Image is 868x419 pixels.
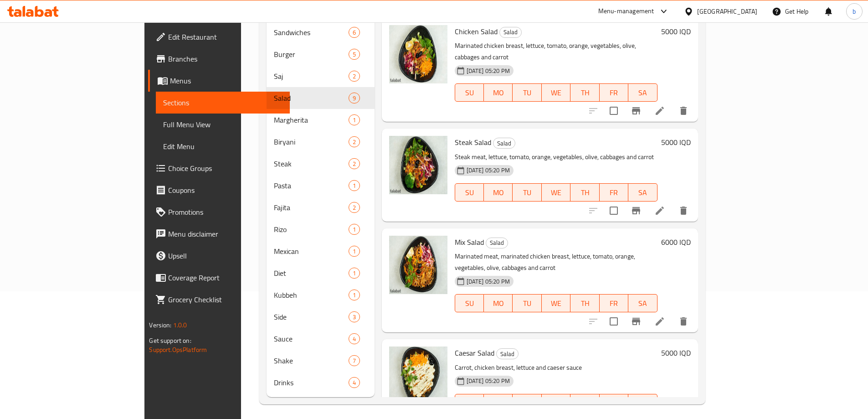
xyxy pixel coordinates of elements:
button: MO [484,394,513,412]
p: Marinated meat, marinated chicken breast, lettuce, tomato, orange, vegetables, olive, cabbages an... [455,251,657,274]
span: TU [516,297,538,310]
img: Chicken Salad [389,25,447,83]
div: Biryani2 [267,131,375,153]
span: Burger [274,49,348,60]
button: TU [513,394,541,412]
span: Edit Restaurant [168,31,282,42]
button: Branch-specific-item [625,310,647,332]
span: MO [488,396,509,409]
div: Sauce4 [267,328,375,350]
div: Mexican [274,246,348,257]
div: Steak [274,158,348,169]
span: 7 [349,357,360,365]
span: Branches [168,53,282,64]
span: Upsell [168,250,282,261]
button: Branch-specific-item [625,100,647,122]
span: FR [603,86,625,99]
span: Select to update [604,201,623,220]
span: Version: [149,319,171,331]
span: MO [488,186,509,199]
a: Sections [156,92,289,114]
nav: Menu sections [267,18,375,397]
div: Shake7 [267,350,375,372]
img: Steak Salad [389,136,447,194]
span: Shake [274,355,348,366]
span: Steak Salad [455,135,491,149]
span: Mix Salad [455,235,484,249]
div: items [349,202,360,213]
span: SU [459,396,480,409]
button: SA [628,394,657,412]
a: Upsell [148,245,289,267]
span: Edit Menu [163,141,282,152]
p: Marinated chicken breast, lettuce, tomato, orange, vegetables, olive, cabbages and carrot [455,40,657,63]
button: TH [570,183,599,202]
span: 6 [349,28,360,37]
button: TU [513,83,541,102]
span: 3 [349,313,360,321]
span: Promotions [168,207,282,217]
span: SU [459,297,480,310]
button: SU [455,394,484,412]
a: Promotions [148,201,289,223]
a: Branches [148,48,289,70]
div: Salad [274,93,348,103]
a: Edit Restaurant [148,26,289,48]
a: Coverage Report [148,267,289,289]
span: 2 [349,203,360,212]
a: Menu disclaimer [148,223,289,245]
div: items [349,136,360,147]
span: WE [545,86,567,99]
button: WE [542,294,570,312]
div: items [349,49,360,60]
div: items [349,311,360,322]
span: Grocery Checklist [168,294,282,305]
div: Fajita2 [267,197,375,218]
button: delete [673,310,694,332]
div: items [349,27,360,38]
span: SU [459,86,480,99]
div: Drinks [274,377,348,388]
span: Menu disclaimer [168,228,282,239]
div: Kubbeh [274,290,348,300]
span: Rizo [274,224,348,235]
a: Full Menu View [156,114,289,135]
span: 1 [349,269,360,278]
div: Side [274,311,348,322]
span: MO [488,297,509,310]
span: Saj [274,71,348,82]
span: SA [632,186,653,199]
button: TH [570,83,599,102]
button: SA [628,83,657,102]
span: [DATE] 05:20 PM [463,277,514,286]
h6: 5000 IQD [661,347,691,359]
div: Sandwiches [274,27,348,38]
span: Pasta [274,180,348,191]
button: MO [484,294,513,312]
a: Menus [148,70,289,92]
div: Rizo1 [267,218,375,240]
button: MO [484,83,513,102]
a: Edit menu item [654,105,665,116]
button: FR [600,83,628,102]
div: Salad [496,348,519,359]
div: Margherita [274,114,348,125]
span: TH [574,297,596,310]
span: TU [516,86,538,99]
span: Salad [500,27,521,37]
button: TH [570,394,599,412]
a: Support.OpsPlatform [149,344,207,356]
button: FR [600,294,628,312]
span: Salad [497,349,518,359]
div: items [349,71,360,82]
div: items [349,268,360,279]
div: Salad [499,27,522,38]
button: MO [484,183,513,202]
div: Burger5 [267,43,375,65]
span: Get support on: [149,335,191,347]
span: Menus [170,75,282,86]
span: Sauce [274,333,348,344]
button: delete [673,200,694,222]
